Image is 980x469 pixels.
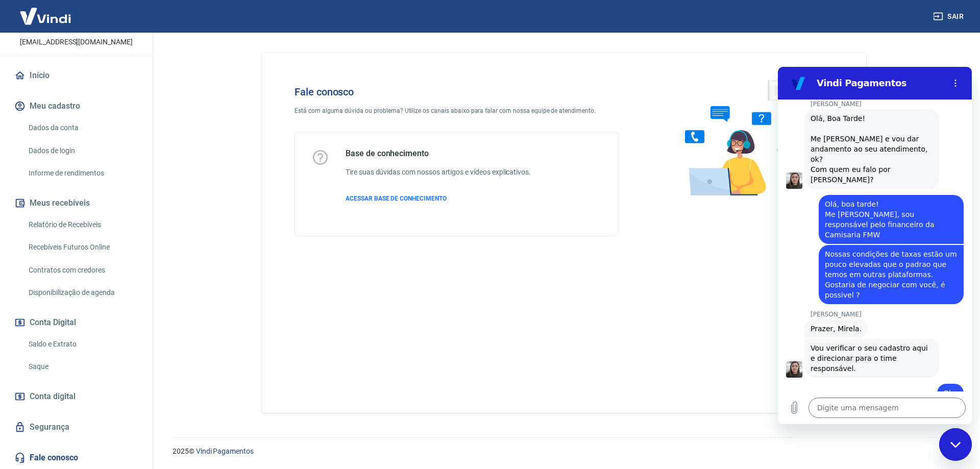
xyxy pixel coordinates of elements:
a: Conta digital [12,385,140,408]
a: Vindi Pagamentos [196,447,254,455]
a: Saque [24,356,140,377]
a: Relatório de Recebíveis [24,214,140,235]
p: Camisaria FMW [39,22,113,33]
a: Dados de login [24,140,140,161]
button: Meus recebíveis [12,192,140,214]
a: Dados da conta [24,117,140,138]
a: Disponibilização de agenda [24,282,140,303]
a: Saldo e Extrato [24,334,140,355]
button: Sair [931,7,968,26]
a: Recebíveis Futuros Online [24,237,140,258]
a: Contratos com credores [24,260,140,281]
h4: Fale conosco [295,86,618,98]
a: Informe de rendimentos [24,163,140,184]
button: Conta Digital [12,311,140,334]
a: Fale conosco [12,447,140,469]
a: Segurança [12,416,140,438]
span: Conta digital [30,389,76,404]
p: [EMAIL_ADDRESS][DOMAIN_NAME] [20,37,133,47]
iframe: Botão para iniciar a janela de mensagens, 2 mensagens não lidas [939,428,972,461]
img: Fale conosco [665,69,820,206]
p: Está com alguma dúvida ou problema? Utilize os canais abaixo para falar com nossa equipe de atend... [295,106,618,115]
button: Meu cadastro [12,95,140,117]
span: ACESSAR BASE DE CONHECIMENTO [346,195,447,202]
h5: Base de conhecimento [346,149,531,159]
h6: Tire suas dúvidas com nossos artigos e vídeos explicativos. [346,167,531,178]
iframe: Janela de mensagens [778,67,972,424]
img: Vindi [12,1,79,32]
p: 2025 © [173,446,955,457]
a: Início [12,64,140,87]
a: ACESSAR BASE DE CONHECIMENTO [346,194,531,203]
